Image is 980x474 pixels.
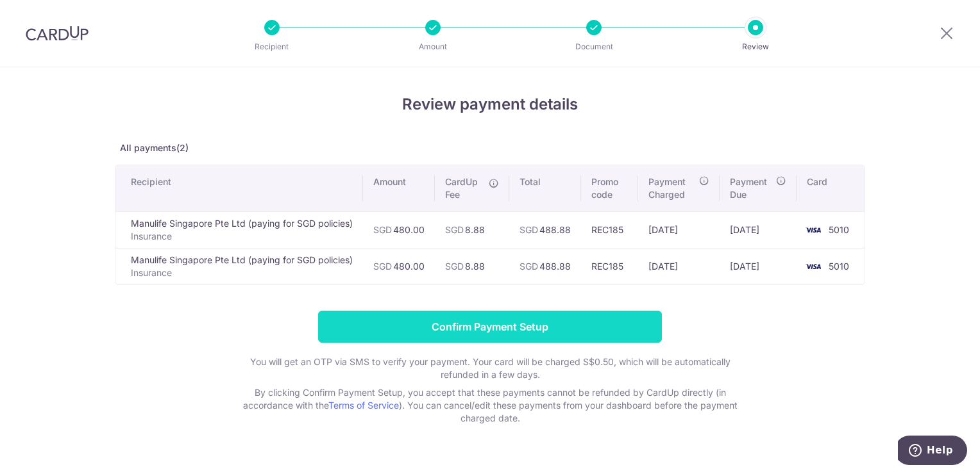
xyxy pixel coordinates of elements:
th: Card [797,165,865,211]
span: SGD [373,224,392,235]
td: [DATE] [720,248,797,284]
th: Recipient [115,165,363,211]
img: CardUp [26,26,89,41]
p: All payments(2) [115,142,865,154]
span: 5010 [829,224,849,235]
th: Promo code [581,165,638,211]
td: [DATE] [720,211,797,248]
p: Review [708,40,803,53]
img: <span class="translation_missing" title="translation missing: en.account_steps.new_confirm_form.b... [800,259,826,274]
p: Document [546,40,641,53]
td: Manulife Singapore Pte Ltd (paying for SGD policies) [115,248,363,284]
h4: Review payment details [115,93,865,116]
td: 488.88 [509,248,581,284]
span: SGD [445,224,464,235]
span: Payment Charged [648,176,695,201]
td: REC185 [581,248,638,284]
td: [DATE] [638,211,720,248]
td: 488.88 [509,211,581,248]
p: Insurance [131,230,353,243]
p: Amount [385,40,480,53]
span: Payment Due [730,176,772,201]
td: 480.00 [363,211,435,248]
span: SGD [520,224,538,235]
td: 8.88 [435,248,509,284]
p: Recipient [224,40,319,53]
td: 480.00 [363,248,435,284]
span: 5010 [829,261,849,272]
p: By clicking Confirm Payment Setup, you accept that these payments cannot be refunded by CardUp di... [233,386,747,425]
img: <span class="translation_missing" title="translation missing: en.account_steps.new_confirm_form.b... [800,222,826,238]
iframe: Opens a widget where you can find more information [898,436,967,468]
th: Total [509,165,581,211]
a: Terms of Service [328,400,399,411]
p: You will get an OTP via SMS to verify your payment. Your card will be charged S$0.50, which will ... [233,355,747,381]
td: [DATE] [638,248,720,284]
th: Amount [363,165,435,211]
td: Manulife Singapore Pte Ltd (paying for SGD policies) [115,211,363,248]
span: SGD [520,261,538,272]
input: Confirm Payment Setup [318,311,662,343]
p: Insurance [131,266,353,279]
span: SGD [373,261,392,272]
td: 8.88 [435,211,509,248]
td: REC185 [581,211,638,248]
span: SGD [445,261,464,272]
span: CardUp Fee [445,176,482,201]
